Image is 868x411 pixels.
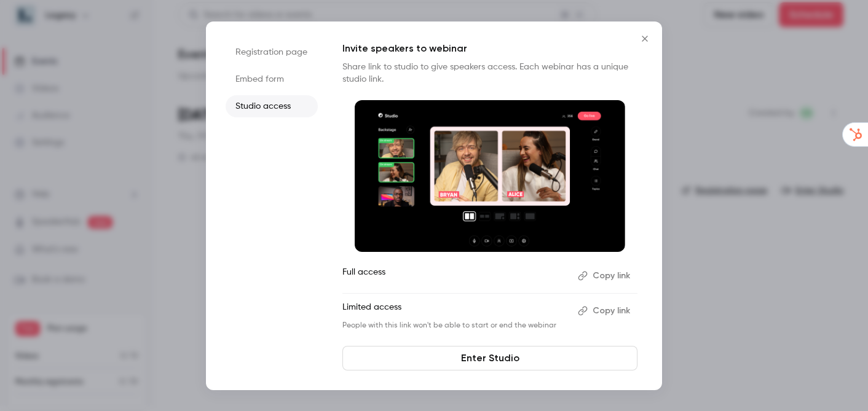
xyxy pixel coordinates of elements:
p: Full access [342,266,568,286]
button: Copy link [573,266,637,286]
button: Close [633,26,657,51]
a: Enter Studio [342,346,637,370]
img: Invite speakers to webinar [355,100,625,252]
p: Invite speakers to webinar [342,41,637,56]
li: Embed form [226,68,318,90]
p: Share link to studio to give speakers access. Each webinar has a unique studio link. [342,61,637,85]
p: People with this link won't be able to start or end the webinar [342,321,568,331]
button: Copy link [573,301,637,321]
li: Studio access [226,95,318,117]
li: Registration page [226,41,318,63]
p: Limited access [342,301,568,321]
